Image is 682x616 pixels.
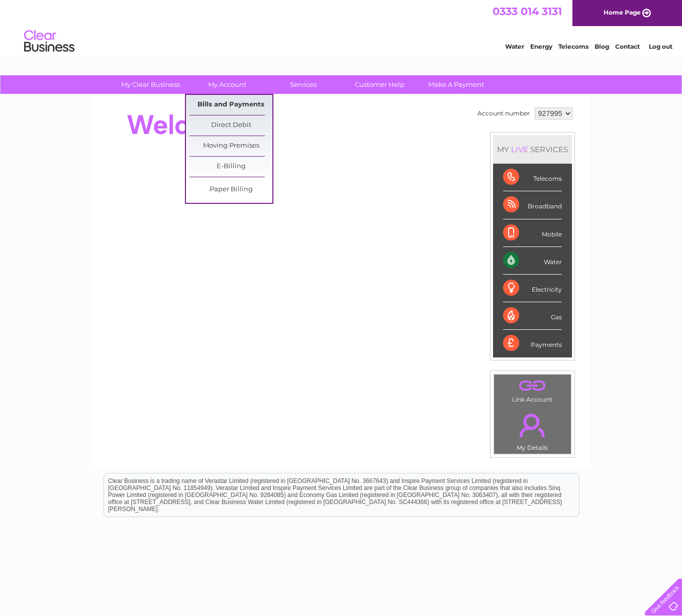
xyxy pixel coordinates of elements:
a: . [497,377,568,395]
a: Customer Help [338,75,421,94]
a: 0333 014 3131 [493,5,562,18]
div: Clear Business is a trading name of Verastar Limited (registered in [GEOGRAPHIC_DATA] No. 3667643... [104,6,579,49]
div: LIVE [509,145,530,154]
a: My Account [185,75,268,94]
div: Telecoms [503,164,562,191]
a: Moving Premises [189,136,272,156]
td: Link Account [494,374,571,406]
a: Make A Payment [415,75,498,94]
a: E-Billing [189,157,272,177]
div: Payments [503,330,562,357]
a: Bills and Payments [189,95,272,115]
div: Water [503,247,562,275]
a: My Clear Business [109,75,192,94]
a: Blog [595,43,609,50]
a: Paper Billing [189,180,272,200]
a: Water [505,43,524,50]
a: Services [262,75,345,94]
div: MY SERVICES [493,135,572,164]
a: . [497,408,568,443]
a: Direct Debit [189,115,272,136]
td: My Details [494,405,571,454]
a: Log out [649,43,672,50]
div: Gas [503,302,562,330]
a: Telecoms [558,43,589,50]
a: Energy [530,43,552,50]
a: Contact [615,43,640,50]
div: Broadband [503,191,562,219]
img: logo.png [24,26,75,57]
td: Account number [475,105,532,122]
div: Electricity [503,275,562,302]
div: Mobile [503,219,562,247]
